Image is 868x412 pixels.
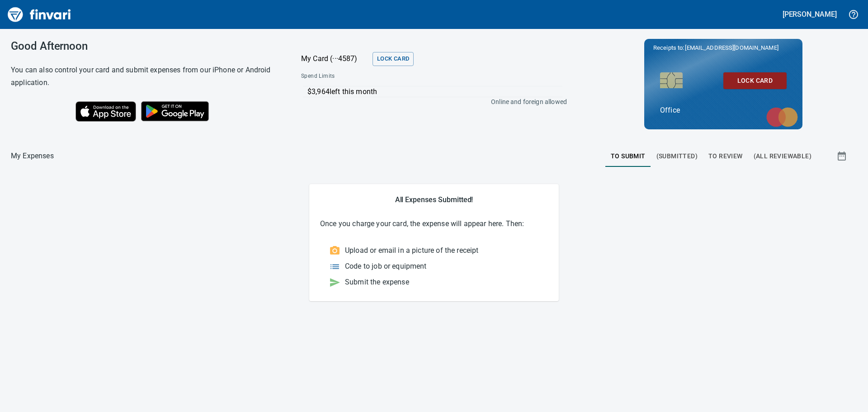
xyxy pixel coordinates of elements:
[320,218,548,229] p: Once you charge your card, the expense will appear here. Then:
[301,53,369,64] p: My Card (···4587)
[11,151,54,161] p: My Expenses
[345,245,478,256] p: Upload or email in a picture of the receipt
[11,151,54,161] nav: breadcrumb
[345,261,427,272] p: Code to job or equipment
[373,52,414,66] button: Lock Card
[11,64,278,89] h6: You can also control your card and submit expenses from our iPhone or Android application.
[762,103,802,132] img: mastercard.svg
[754,151,811,162] span: (All Reviewable)
[377,54,409,64] span: Lock Card
[684,43,779,52] span: [EMAIL_ADDRESS][DOMAIN_NAME]
[11,40,278,52] h3: Good Afternoon
[307,86,562,97] p: $3,964 left this month
[656,151,698,162] span: (Submitted)
[653,43,793,52] p: Receipts to:
[320,195,548,204] h5: All Expenses Submitted!
[75,101,136,122] img: Download on the App Store
[723,72,787,89] button: Lock Card
[301,72,450,81] span: Spend Limits
[783,9,837,19] h5: [PERSON_NAME]
[731,75,779,86] span: Lock Card
[708,151,743,162] span: To Review
[611,151,646,162] span: To Submit
[136,96,214,126] img: Get it on Google Play
[780,7,839,21] button: [PERSON_NAME]
[294,97,567,106] p: Online and foreign allowed
[828,145,857,167] button: Show transactions within a particular date range
[5,4,73,25] img: Finvari
[345,277,409,288] p: Submit the expense
[660,105,787,116] p: Office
